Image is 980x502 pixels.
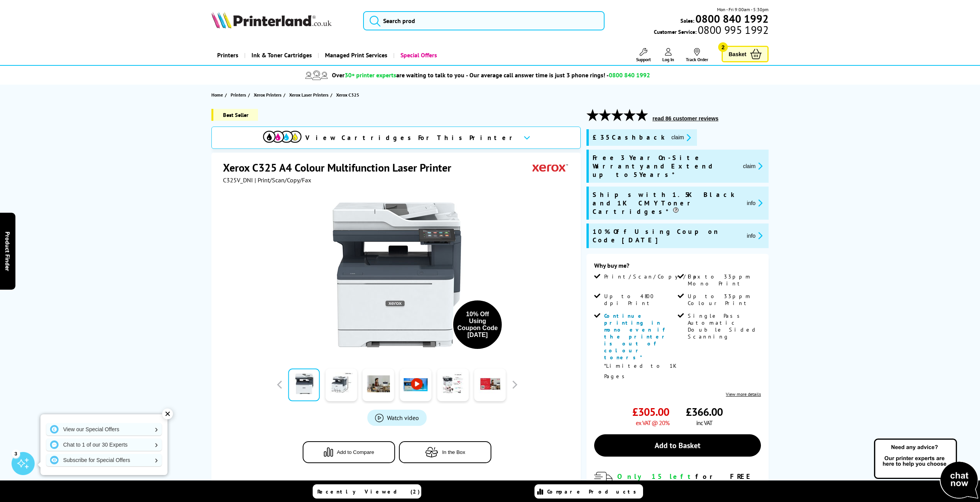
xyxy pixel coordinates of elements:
[337,449,374,455] span: Add to Compare
[593,133,665,142] span: £35 Cashback
[12,449,20,458] div: 3
[632,405,669,419] span: £305.00
[46,439,162,451] a: Chat to 1 of our 30 Experts
[686,405,723,419] span: £366.00
[46,454,162,466] a: Subscribe for Special Offers
[533,160,568,175] img: Xerox
[322,199,472,350] img: Xerox C325
[654,26,769,35] span: Customer Service:
[695,12,769,26] b: 0800 840 1992
[729,49,746,59] span: Basket
[254,91,281,99] span: Xerox Printers
[636,419,669,427] span: ex VAT @ 20%
[336,91,359,99] span: Xerox C325
[336,91,361,99] a: Xerox C325
[211,45,244,65] a: Printers
[662,48,674,62] a: Log In
[609,71,650,79] span: 0800 840 1992
[313,484,421,499] a: Recently Viewed (2)
[669,133,693,142] button: promo-description
[745,198,765,207] button: promo-description
[263,131,302,143] img: cmyk-icon.svg
[547,488,640,495] span: Compare Products
[604,312,669,361] span: Continue printing in mono even if the printer is out of colour toners*
[162,409,173,419] div: ✕
[604,273,703,280] span: Print/Scan/Copy/Fax
[231,91,248,99] a: Printers
[211,91,223,99] span: Home
[289,91,330,99] a: Xerox Laser Printers
[740,162,765,170] button: promo-description
[593,190,740,216] span: Ships with 1.5K Black and 1K CMY Toner Cartridges*
[686,48,708,62] a: Track Order
[718,42,728,52] span: 2
[696,419,712,427] span: inc VAT
[594,262,761,273] div: Why buy me?
[722,46,769,62] a: Basket 2
[332,71,464,79] span: Over are waiting to talk to you
[211,91,225,99] a: Home
[4,231,12,271] span: Product Finder
[211,109,258,121] span: Best Seller
[617,472,761,490] div: for FREE Next Day Delivery
[223,160,459,175] h1: Xerox C325 A4 Colour Multifunction Laser Printer
[593,153,737,179] span: Free 3 Year On-Site Warranty and Extend up to 5 Years*
[399,441,491,463] button: In the Box
[617,472,695,481] span: Only 15 left
[223,176,253,184] span: C325V_DNI
[604,293,676,307] span: Up to 4800 dpi Print
[745,231,765,240] button: promo-description
[46,423,162,435] a: View our Special Offers
[636,48,651,62] a: Support
[604,361,676,382] p: *Limited to 1K Pages
[367,410,427,426] a: Product_All_Videos
[211,12,353,30] a: Printerland Logo
[305,133,517,142] span: View Cartridges For This Printer
[442,449,465,455] span: In the Box
[393,45,443,65] a: Special Offers
[688,293,759,307] span: Up to 33ppm Colour Print
[534,484,643,499] a: Compare Products
[317,488,420,495] span: Recently Viewed (2)
[318,45,393,65] a: Managed Print Services
[457,311,498,339] div: 10% Off Using Coupon Code [DATE]
[244,45,318,65] a: Ink & Toner Cartridges
[211,12,332,28] img: Printerland Logo
[363,11,605,30] input: Search prod
[593,227,740,244] span: 10% Off Using Coupon Code [DATE]
[387,414,419,422] span: Watch video
[594,434,761,457] a: Add to Basket
[694,15,769,22] a: 0800 840 1992
[697,26,769,33] span: 0800 995 1992
[254,91,283,99] a: Xerox Printers
[303,441,395,463] button: Add to Compare
[289,91,328,99] span: Xerox Laser Printers
[688,273,759,287] span: Up to 33ppm Mono Print
[688,312,759,340] span: Single Pass Automatic Double Sided Scanning
[255,176,311,184] span: | Print/Scan/Copy/Fax
[466,71,650,79] span: - Our average call answer time is just 3 phone rings! -
[872,437,980,500] img: Open Live Chat window
[726,391,761,397] a: View more details
[231,91,246,99] span: Printers
[345,71,396,79] span: 30+ printer experts
[251,45,312,65] span: Ink & Toner Cartridges
[650,115,720,122] button: read 86 customer reviews
[717,6,769,13] span: Mon - Fri 9:00am - 5:30pm
[636,57,651,62] span: Support
[662,57,674,62] span: Log In
[680,17,694,24] span: Sales:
